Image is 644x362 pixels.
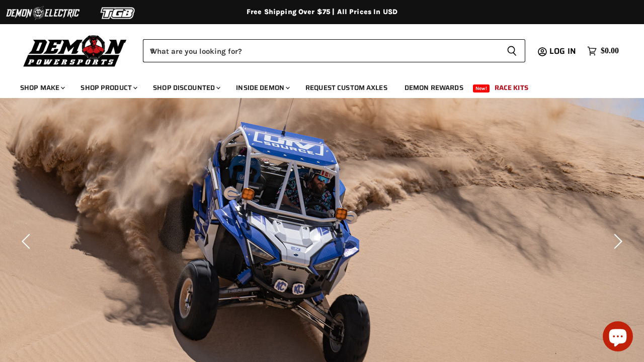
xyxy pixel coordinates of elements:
[20,33,130,68] img: Demon Powersports
[73,77,143,98] a: Shop Product
[5,4,80,23] img: Demon Electric Logo 2
[13,77,71,98] a: Shop Make
[600,321,636,354] inbox-online-store-chat: Shopify online store chat
[145,77,226,98] a: Shop Discounted
[582,44,624,58] a: $0.00
[298,77,395,98] a: Request Custom Axles
[499,39,525,62] button: Search
[549,45,576,57] span: Log in
[397,77,471,98] a: Demon Rewards
[13,73,616,98] ul: Main menu
[545,47,582,56] a: Log in
[80,4,156,23] img: TGB Logo 2
[143,39,525,62] form: Product
[18,231,38,251] button: Previous
[487,77,536,98] a: Race Kits
[606,231,626,251] button: Next
[601,46,619,56] span: $0.00
[143,39,499,62] input: When autocomplete results are available use up and down arrows to review and enter to select
[473,84,490,93] span: New!
[228,77,296,98] a: Inside Demon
